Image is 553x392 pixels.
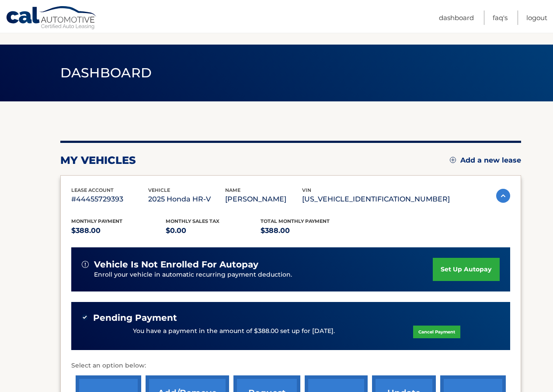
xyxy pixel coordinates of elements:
span: Monthly Payment [71,218,122,224]
p: You have a payment in the amount of $388.00 set up for [DATE]. [133,326,335,336]
span: Pending Payment [93,312,177,323]
p: Enroll your vehicle in automatic recurring payment deduction. [94,270,433,280]
a: Cal Automotive [6,6,97,31]
a: Add a new lease [450,156,521,165]
img: accordion-active.svg [496,189,510,203]
p: Select an option below: [71,361,510,371]
p: #44455729393 [71,193,148,205]
a: FAQ's [493,10,508,25]
span: vehicle is not enrolled for autopay [94,259,258,270]
a: Logout [526,10,547,25]
p: $0.00 [166,225,261,237]
img: alert-white.svg [82,261,89,268]
a: set up autopay [433,258,499,281]
p: 2025 Honda HR-V [148,193,225,205]
p: $388.00 [261,225,355,237]
p: [US_VEHICLE_IDENTIFICATION_NUMBER] [302,193,450,205]
span: vehicle [148,187,170,193]
a: Cancel Payment [413,326,460,338]
img: check-green.svg [82,314,88,320]
p: [PERSON_NAME] [225,193,302,205]
a: Dashboard [439,10,474,25]
span: lease account [71,187,114,193]
p: $388.00 [71,225,166,237]
span: Dashboard [60,65,152,81]
span: vin [302,187,311,193]
h2: my vehicles [60,154,136,167]
img: add.svg [450,157,456,163]
span: Monthly sales Tax [166,218,219,224]
span: name [225,187,240,193]
span: Total Monthly Payment [261,218,330,224]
